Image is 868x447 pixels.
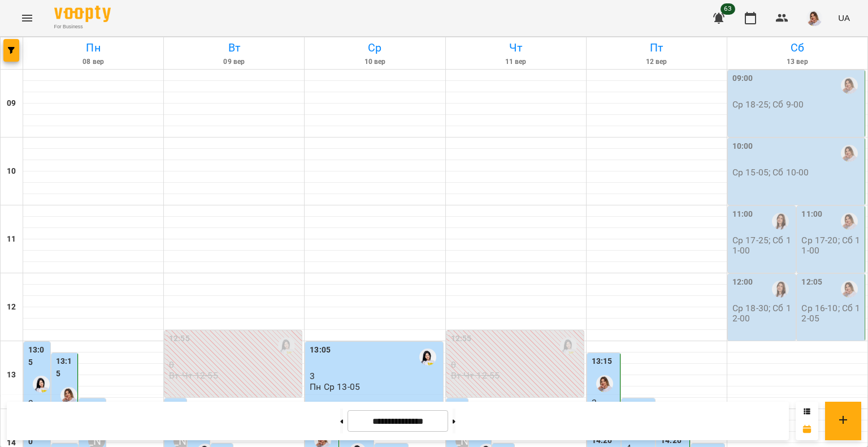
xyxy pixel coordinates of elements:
button: UA [834,7,854,28]
label: 10:00 [732,140,753,153]
p: Ср 15-05; Сб 10-00 [732,167,809,177]
p: Вт Чт 12-55 [169,371,218,380]
img: Новицька Ольга Ігорівна [560,337,577,354]
h6: 08 вер [25,57,162,67]
label: 13:15 [592,355,613,368]
h6: Чт [448,39,584,57]
label: 12:55 [169,333,190,345]
h6: Вт [166,39,302,57]
h6: 10 [7,165,16,178]
h6: 09 вер [166,57,302,67]
h6: 12 [7,301,16,313]
img: Мартинець Оксана Геннадіївна [841,281,858,298]
label: 13:15 [56,355,75,380]
h6: 13 вер [729,57,866,67]
label: 12:00 [732,276,753,289]
img: Мартинець Оксана Геннадіївна [596,375,613,392]
p: 0 [169,360,300,369]
h6: 11 [7,233,16,246]
p: Пн Ср 13-05 [310,382,360,392]
h6: 11 вер [448,57,584,67]
p: Ср 18-25; Сб 9-00 [732,100,804,109]
p: Ср 18-30; Сб 12-00 [732,303,794,323]
img: Новицька Ольга Ігорівна [33,376,50,393]
img: Мартинець Оксана Геннадіївна [841,77,858,94]
button: Menu [14,5,41,32]
label: 13:05 [310,344,331,356]
label: 13:05 [28,344,48,368]
span: For Business [54,23,111,31]
h6: Ср [306,39,443,57]
p: Ср 17-25; Сб 11-00 [732,235,794,255]
h6: Сб [729,39,866,57]
p: Ср 16-10; Сб 12-05 [801,303,862,323]
h6: 13 [7,369,16,381]
p: Ср 17-20; Сб 11-00 [801,235,862,255]
p: 0 [451,360,581,369]
label: 11:00 [732,208,753,221]
img: Мартинець Оксана Геннадіївна [60,387,77,404]
h6: 12 вер [588,57,725,67]
label: 09:00 [732,72,753,85]
img: Voopty Logo [54,6,111,22]
h6: 09 [7,97,16,110]
span: 63 [721,3,735,15]
img: Мартинець Оксана Геннадіївна [841,213,858,230]
label: 12:05 [801,276,822,289]
img: Ванічкіна Маргарита Олександрівна [772,281,789,298]
label: 11:00 [801,208,822,221]
p: 3 [310,371,440,381]
img: Новицька Ольга Ігорівна [419,349,436,366]
p: Вт Чт 12-55 [451,371,500,380]
img: Новицька Ольга Ігорівна [278,337,295,354]
h6: 10 вер [306,57,443,67]
h6: Пн [25,39,162,57]
img: Ванічкіна Маргарита Олександрівна [772,213,789,230]
label: 12:55 [451,333,472,345]
h6: Пт [588,39,725,57]
span: UA [838,12,850,24]
img: Мартинець Оксана Геннадіївна [841,145,858,162]
img: d332a1c3318355be326c790ed3ba89f4.jpg [806,10,822,26]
